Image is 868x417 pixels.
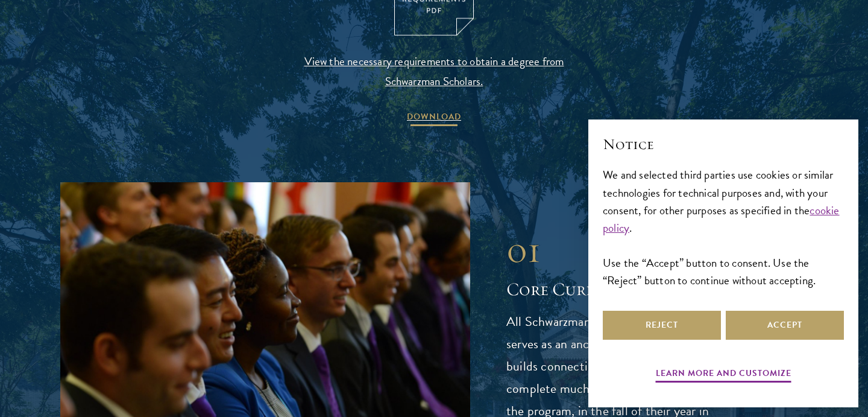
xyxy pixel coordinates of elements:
button: Accept [726,311,844,340]
div: We and selected third parties use cookies or similar technologies for technical purposes and, wit... [603,166,844,288]
span: View the necessary requirements to obtain a degree from Schwarzman Scholars. [292,51,576,91]
h2: Core Curriculum [506,278,808,302]
button: Reject [603,311,721,340]
h2: Notice [603,134,844,154]
a: cookie policy [603,202,840,237]
button: Learn more and customize [656,366,791,384]
span: DOWNLOAD [407,109,461,128]
div: 01 [506,228,808,272]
